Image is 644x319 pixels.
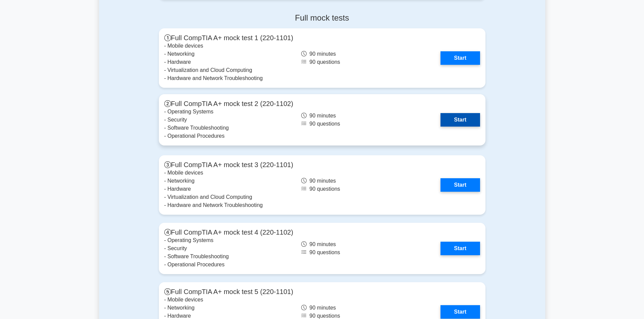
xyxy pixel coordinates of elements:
a: Start [440,113,480,127]
a: Start [440,242,480,255]
a: Start [440,305,480,319]
a: Start [440,178,480,192]
h4: Full mock tests [159,13,485,23]
a: Start [440,51,480,65]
